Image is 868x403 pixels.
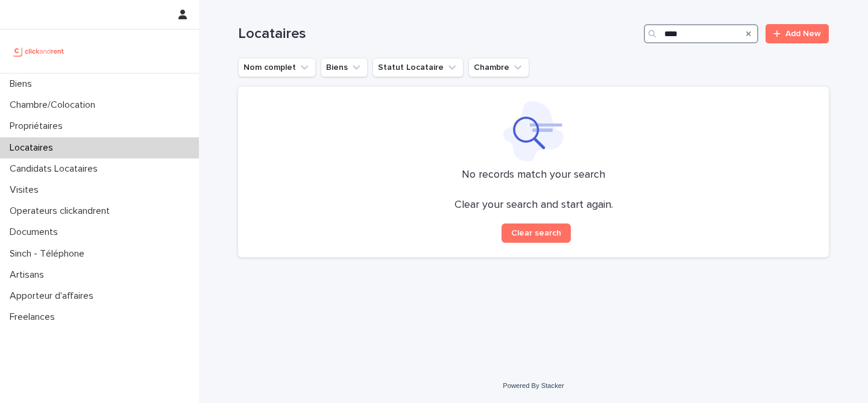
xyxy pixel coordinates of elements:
[5,269,54,281] p: Artisans
[5,205,119,217] p: Operateurs clickandrent
[454,199,613,212] p: Clear your search and start again.
[10,39,68,63] img: UCB0brd3T0yccxBKYDjQ
[5,78,42,90] p: Biens
[511,229,561,237] span: Clear search
[253,169,814,182] p: No records match your search
[5,226,68,238] p: Documents
[5,184,48,196] p: Visites
[5,311,64,323] p: Freelances
[468,58,529,77] button: Chambre
[321,58,368,77] button: Biens
[5,142,63,154] p: Locataires
[5,248,94,260] p: Sinch - Téléphone
[5,163,107,175] p: Candidats Locataires
[785,30,821,38] span: Add New
[238,25,639,43] h1: Locataires
[766,24,829,43] a: Add New
[373,58,464,77] button: Statut Locataire
[503,382,564,389] a: Powered By Stacker
[5,120,72,132] p: Propriétaires
[502,223,571,243] button: Clear search
[238,58,316,77] button: Nom complet
[5,99,105,111] p: Chambre/Colocation
[644,24,758,43] input: Search
[5,290,103,302] p: Apporteur d'affaires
